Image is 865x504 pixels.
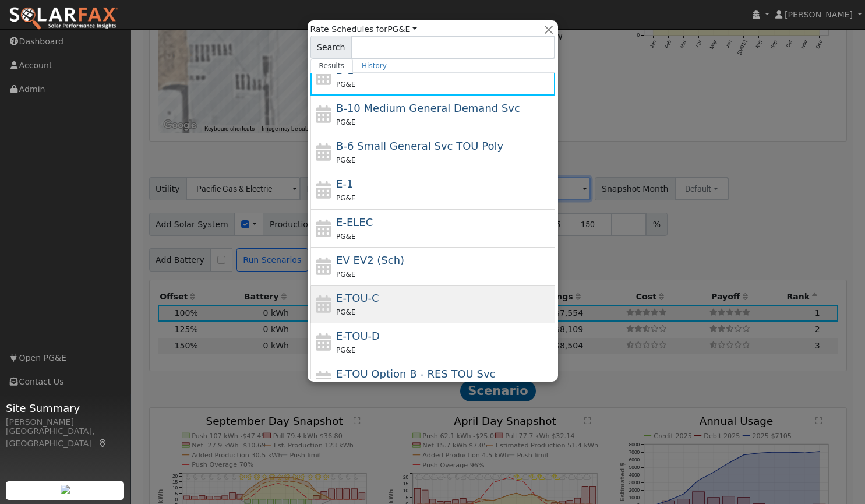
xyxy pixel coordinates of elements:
span: E-TOU-C [336,292,379,304]
span: PG&E [336,156,355,164]
span: Site Summary [6,400,125,416]
span: B-10 Medium General Demand Service (Primary Voltage) [336,102,520,114]
span: B-6 Small General Service TOU Poly Phase [336,140,503,152]
span: PG&E [336,232,355,241]
span: E-TOU-D [336,330,380,342]
span: E-ELEC [336,216,373,228]
span: Rate Schedules for [310,23,417,36]
a: History [353,59,396,73]
div: [GEOGRAPHIC_DATA], [GEOGRAPHIC_DATA] [6,425,125,450]
a: PG&E [387,24,417,34]
a: Map [98,439,108,448]
span: Electric Vehicle EV2 (Sch) [336,254,404,266]
div: [PERSON_NAME] [6,416,125,428]
span: Search [310,36,352,59]
span: PG&E [336,118,355,126]
span: PG&E [336,308,355,316]
span: PG&E [336,194,355,202]
span: PG&E [336,346,355,354]
span: PG&E [336,80,355,89]
span: [PERSON_NAME] [785,10,853,19]
a: Results [310,59,354,73]
span: E-TOU Option B - Residential Time of Use Service (All Baseline Regions) [336,368,495,380]
span: PG&E [336,270,355,279]
span: E-1 [336,178,353,190]
img: retrieve [61,485,70,494]
img: SolarFax [9,6,118,31]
